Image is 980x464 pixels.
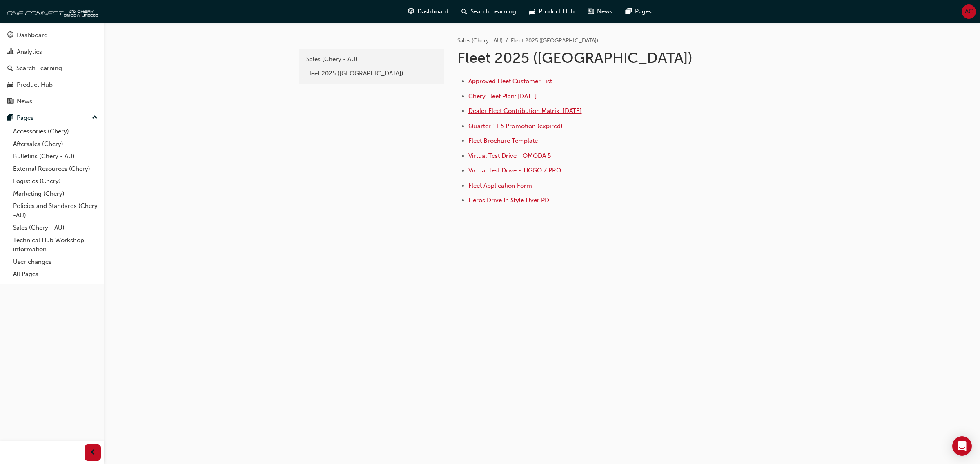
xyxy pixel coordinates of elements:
a: Logistics (Chery) [10,175,101,188]
span: up-icon [92,113,98,123]
div: Sales (Chery - AU) [306,55,437,64]
a: Accessories (Chery) [10,125,101,138]
span: News [597,7,612,16]
button: Pages [3,110,101,126]
a: news-iconNews [581,3,619,20]
a: All Pages [10,268,101,281]
a: News [3,94,101,109]
a: pages-iconPages [619,3,658,20]
a: Marketing (Chery) [10,188,101,200]
a: car-iconProduct Hub [523,3,581,20]
span: pages-icon [7,115,13,122]
h1: Fleet 2025 ([GEOGRAPHIC_DATA]) [457,49,725,67]
button: AC [962,4,976,19]
a: Quarter 1 E5 Promotion (expired) [468,122,563,130]
span: car-icon [7,82,13,89]
a: Chery Fleet Plan: [DATE] [468,93,537,100]
div: Fleet 2025 ([GEOGRAPHIC_DATA]) [306,69,437,78]
span: chart-icon [7,49,13,56]
span: AC [965,7,973,16]
a: Search Learning [3,61,101,76]
div: Product Hub [17,80,53,90]
a: Fleet Brochure Template [468,137,538,144]
a: Policies and Standards (Chery -AU) [10,200,101,221]
a: Sales (Chery - AU) [457,37,503,44]
a: Virtual Test Drive - TIGGO 7 PRO [468,167,561,174]
a: search-iconSearch Learning [455,3,523,20]
span: search-icon [461,7,467,17]
span: search-icon [7,65,13,72]
div: Analytics [17,47,42,57]
li: Fleet 2025 ([GEOGRAPHIC_DATA]) [511,36,598,46]
div: Search Learning [16,64,62,73]
span: guage-icon [7,32,13,39]
a: Fleet 2025 ([GEOGRAPHIC_DATA]) [302,66,441,81]
a: Technical Hub Workshop information [10,234,101,256]
a: Sales (Chery - AU) [10,221,101,234]
span: news-icon [588,7,594,17]
div: Open Intercom Messenger [952,436,972,456]
span: Search Learning [470,7,516,16]
a: Analytics [3,44,101,60]
a: Dashboard [3,28,101,43]
span: news-icon [7,98,13,105]
button: DashboardAnalyticsSearch LearningProduct HubNews [3,26,101,110]
a: Product Hub [3,77,101,93]
span: pages-icon [626,7,632,17]
div: News [17,97,32,106]
img: oneconnect [4,3,98,20]
a: Dealer Fleet Contribution Matrix: [DATE] [468,107,582,115]
a: Bulletins (Chery - AU) [10,150,101,163]
div: Dashboard [17,31,48,40]
span: Dashboard [417,7,448,16]
a: Sales (Chery - AU) [302,52,441,66]
div: Pages [17,113,33,123]
span: car-icon [529,7,535,17]
span: prev-icon [90,448,96,458]
a: Aftersales (Chery) [10,138,101,150]
a: User changes [10,256,101,268]
a: Virtual Test Drive - OMODA 5 [468,152,551,159]
a: Heros Drive In Style Flyer PDF [468,197,552,204]
a: Approved Fleet Customer List [468,77,552,85]
a: guage-iconDashboard [401,3,455,20]
span: Pages [635,7,652,16]
span: Product Hub [539,7,575,16]
a: Fleet Application Form [468,182,532,189]
span: guage-icon [408,7,414,17]
a: External Resources (Chery) [10,163,101,175]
